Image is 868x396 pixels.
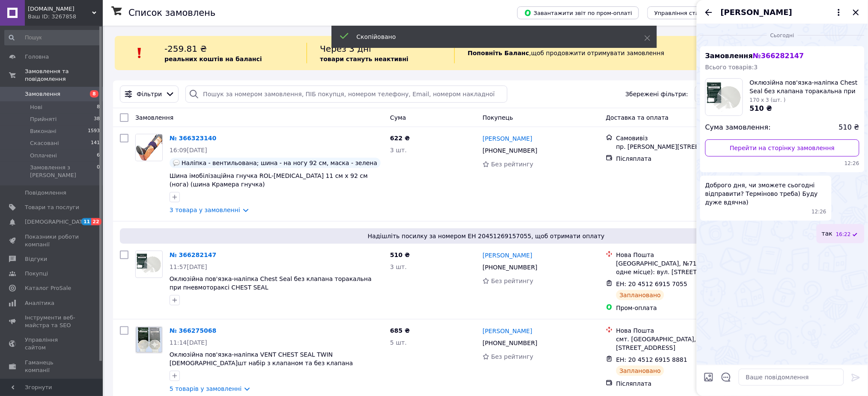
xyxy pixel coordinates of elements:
[654,10,720,16] span: Управління статусами
[90,90,98,98] span: 8
[135,114,173,121] span: Замовлення
[128,8,215,18] h1: Список замовлень
[705,181,826,207] span: Доброго дня, чи зможете сьогодні відправити? Терміново треба) Буду дуже вдячна)
[616,290,665,300] div: Заплановано
[25,336,79,352] span: Управління сайтом
[97,164,100,179] span: 0
[25,233,79,248] span: Показники роботи компанії
[170,263,207,270] span: 11:57[DATE]
[616,304,747,312] div: Пром-оплата
[491,161,534,168] span: Без рейтингу
[25,189,66,197] span: Повідомлення
[822,229,832,238] span: так
[812,208,827,216] span: 12:26 12.10.2025
[616,356,688,363] span: ЕН: 20 4512 6915 8881
[616,281,688,287] span: ЕН: 20 4512 6915 7055
[164,56,262,62] b: реальних коштів на балансі
[30,152,57,160] span: Оплачені
[170,172,368,188] a: Шина імобілізаційна гнучка ROL-[MEDICAL_DATA] 11 см х 92 см (нога) (шина Крамера гнучка)
[135,326,163,354] a: Фото товару
[390,339,407,346] span: 5 шт.
[28,5,92,13] span: timon.com.ua
[606,114,669,121] span: Доставка та оплата
[170,135,216,142] a: № 366323140
[390,327,410,334] span: 685 ₴
[483,114,513,121] span: Покупець
[25,204,79,211] span: Товари та послуги
[626,90,688,98] span: Збережені фільтри:
[170,275,372,291] a: Оклюзійна пов'язка-наліпка Chest Seal без клапана торакальна при пневмотораксі CHEST SEAL
[390,114,406,121] span: Cума
[491,353,534,360] span: Без рейтингу
[30,115,57,123] span: Прийняті
[704,7,714,18] button: Назад
[123,232,849,240] span: Надішліть посилку за номером ЕН 20451269157055, щоб отримати оплату
[25,284,71,292] span: Каталог ProSale
[170,147,207,154] span: 16:09[DATE]
[25,270,48,278] span: Покупці
[851,7,861,18] button: Закрити
[182,160,377,166] span: Наліпка - вентильована; шина - на ногу 92 см, маска - зелена
[616,379,747,388] div: Післяплата
[481,261,539,273] div: [PHONE_NUMBER]
[616,259,747,276] div: [GEOGRAPHIC_DATA], №71 (до 30 кг на одне місце): вул. [STREET_ADDRESS]
[491,278,534,284] span: Без рейтингу
[616,134,747,142] div: Самовивіз
[81,218,91,225] span: 11
[25,68,103,83] span: Замовлення та повідомлення
[753,52,804,60] span: № 366282147
[25,53,49,61] span: Головна
[517,6,639,19] button: Завантажити звіт по пром-оплаті
[390,135,410,142] span: 622 ₴
[97,103,100,111] span: 8
[390,251,410,258] span: 510 ₴
[721,372,732,383] button: Відкрити шаблони відповідей
[705,139,859,157] a: Перейти на сторінку замовлення
[30,103,42,111] span: Нові
[170,327,216,334] a: № 366275068
[25,359,79,374] span: Гаманець компанії
[25,314,79,329] span: Інструменти веб-майстра та SEO
[750,104,773,112] span: 510 ₴
[170,351,353,366] a: Оклюзійна пов'язка-наліпка VENT CHEST SEAL TWIN [DEMOGRAPHIC_DATA]шт набір з клапаном та без клапана
[767,32,798,39] span: Сьогодні
[390,263,407,270] span: 3 шт.
[320,56,409,62] b: товари стануть неактивні
[616,366,665,376] div: Заплановано
[88,127,100,135] span: 1593
[135,134,163,161] a: Фото товару
[705,64,758,71] span: Всього товарів: 3
[390,147,407,154] span: 3 шт.
[481,145,539,157] div: [PHONE_NUMBER]
[320,44,371,54] span: Через 3 дні
[750,78,859,95] span: Оклюзійна пов'язка-наліпка Chest Seal без клапана торакальна при пневмотораксі CHEST SEAL
[30,164,97,179] span: Замовлення з [PERSON_NAME]
[700,31,865,39] div: 12.10.2025
[454,43,742,63] div: , щоб продовжити отримувати замовлення
[483,327,532,335] a: [PERSON_NAME]
[839,123,859,133] span: 510 ₴
[30,139,59,147] span: Скасовані
[705,123,771,133] span: Сума замовлення:
[170,251,216,258] a: № 366282147
[616,154,747,163] div: Післяплата
[133,47,146,59] img: :exclamation:
[25,218,88,226] span: [DEMOGRAPHIC_DATA]
[136,251,162,278] img: Фото товару
[705,160,859,167] span: 12:26 12.10.2025
[164,44,207,54] span: -259.81 ₴
[173,160,180,166] img: :speech_balloon:
[721,7,792,18] span: [PERSON_NAME]
[616,326,747,335] div: Нова Пошта
[481,337,539,349] div: [PHONE_NUMBER]
[25,255,47,263] span: Відгуки
[705,52,804,60] span: Замовлення
[30,127,57,135] span: Виконані
[28,13,103,21] div: Ваш ID: 3267858
[836,231,851,238] span: 16:22 12.10.2025
[750,97,786,103] span: 170 x 3 (шт. )
[616,251,747,259] div: Нова Пошта
[524,9,632,17] span: Завантажити звіт по пром-оплаті
[4,30,101,45] input: Пошук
